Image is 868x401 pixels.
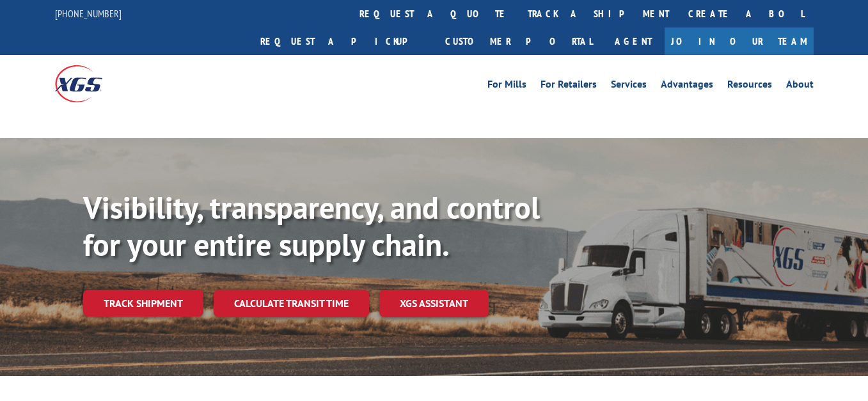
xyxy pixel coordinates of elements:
[611,79,647,93] a: Services
[487,79,526,93] a: For Mills
[602,28,665,55] a: Agent
[786,79,814,93] a: About
[541,79,597,93] a: For Retailers
[661,79,713,93] a: Advantages
[251,28,436,55] a: Request a pickup
[83,290,203,317] a: Track shipment
[379,290,489,317] a: XGS ASSISTANT
[727,79,772,93] a: Resources
[55,7,122,20] a: [PHONE_NUMBER]
[665,28,814,55] a: Join Our Team
[83,187,540,264] b: Visibility, transparency, and control for your entire supply chain.
[436,28,602,55] a: Customer Portal
[214,290,369,317] a: Calculate transit time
